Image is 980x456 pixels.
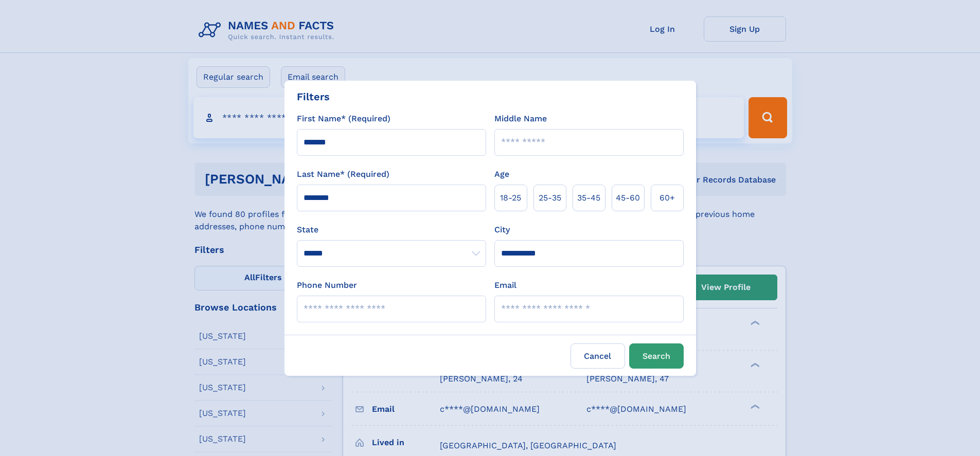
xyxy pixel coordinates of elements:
label: State [297,224,486,236]
label: Middle Name [494,113,547,125]
button: Search [629,343,684,369]
label: Age [494,168,509,180]
span: 45‑60 [616,192,640,204]
div: Filters [297,89,330,104]
label: First Name* (Required) [297,113,390,125]
label: Last Name* (Required) [297,168,389,180]
label: Phone Number [297,279,357,291]
span: 18‑25 [500,192,521,204]
label: Email [494,279,516,291]
label: City [494,224,510,236]
span: 35‑45 [577,192,600,204]
span: 25‑35 [539,192,561,204]
label: Cancel [571,343,625,369]
span: 60+ [660,192,675,204]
